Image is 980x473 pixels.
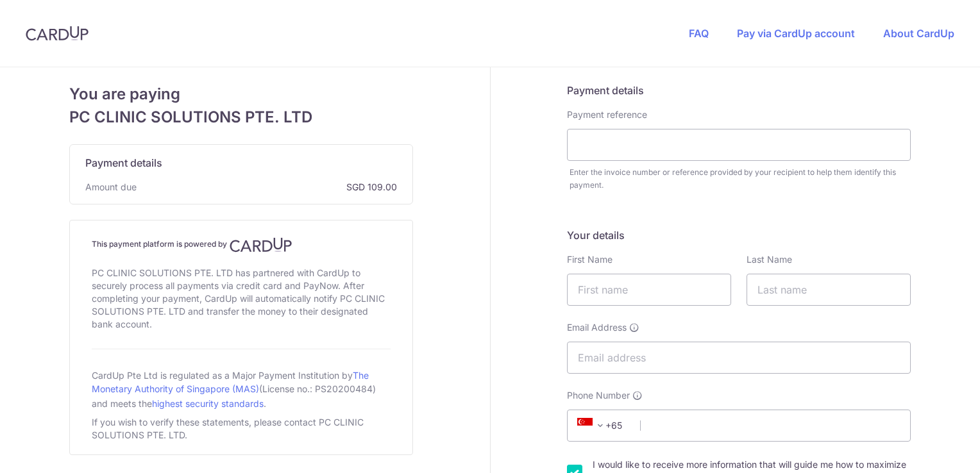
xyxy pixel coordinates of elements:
[737,27,855,40] a: Pay via CardUp account
[567,321,627,334] span: Email Address
[567,228,911,243] h5: Your details
[567,108,647,121] label: Payment reference
[230,237,292,253] img: CardUp
[747,274,911,306] input: Last name
[152,398,264,409] a: highest security standards
[92,237,391,253] h4: This payment platform is powered by
[567,253,612,266] label: First Name
[69,83,413,106] span: You are paying
[883,27,954,40] a: About CardUp
[573,418,631,433] span: +65
[567,274,731,306] input: First name
[92,413,391,444] div: If you wish to verify these statements, please contact PC CLINIC SOLUTIONS PTE. LTD.
[567,342,911,374] input: Email address
[577,418,608,433] span: +65
[92,365,391,413] div: CardUp Pte Ltd is regulated as a Major Payment Institution by (License no.: PS20200484) and meets...
[142,181,397,194] span: SGD 109.00
[69,106,413,129] span: PC CLINIC SOLUTIONS PTE. LTD
[26,26,89,41] img: CardUp
[85,181,137,194] span: Amount due
[570,166,911,192] div: Enter the invoice number or reference provided by your recipient to help them identify this payment.
[92,264,391,333] div: PC CLINIC SOLUTIONS PTE. LTD has partnered with CardUp to securely process all payments via credi...
[567,83,911,98] h5: Payment details
[689,27,709,40] a: FAQ
[747,253,792,266] label: Last Name
[85,155,162,170] span: Payment details
[567,389,630,402] span: Phone Number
